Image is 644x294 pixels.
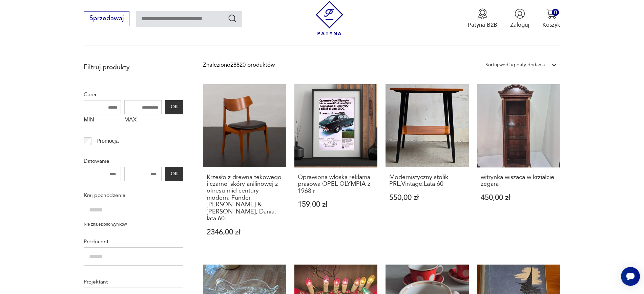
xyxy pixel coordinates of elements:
[477,8,488,19] img: Ikona medalu
[468,8,497,29] button: Patyna B2B
[97,137,119,145] p: Promocja
[542,8,560,29] button: 0Koszyk
[203,61,275,69] div: Znaleziono 28820 produktów
[389,174,465,188] h3: Modernistyczny stolik PRL,Vintage.Lata 60
[84,191,183,200] p: Kraj pochodzenia
[477,84,560,252] a: witrynka wisząca w krziałcie zegarawitrynka wisząca w krziałcie zegara450,00 zł
[84,16,129,22] a: Sprzedawaj
[84,157,183,165] p: Datowanie
[510,21,529,29] p: Zaloguj
[84,11,129,26] button: Sprzedawaj
[294,84,378,252] a: Oprawiona włoska reklama prasowa OPEL OLYMPIA z 1968 rOprawiona włoska reklama prasowa OPEL OLYMP...
[389,194,465,201] p: 550,00 zł
[485,61,545,69] div: Sortuj według daty dodania
[312,1,347,35] img: Patyna - sklep z meblami i dekoracjami vintage
[165,100,183,114] button: OK
[84,221,183,228] p: Nie znaleziono wyników
[203,84,286,252] a: Krzesło z drewna tekowego i czarnej skóry anilinowej z okresu mid century modern, Funder-Schmidt ...
[165,167,183,181] button: OK
[84,114,121,127] label: MIN
[386,84,469,252] a: Modernistyczny stolik PRL,Vintage.Lata 60Modernistyczny stolik PRL,Vintage.Lata 60550,00 zł
[84,90,183,99] p: Cena
[298,201,374,208] p: 159,00 zł
[207,229,283,236] p: 2346,00 zł
[84,63,183,72] p: Filtruj produkty
[621,267,640,286] iframe: Smartsupp widget button
[84,237,183,246] p: Producent
[228,14,237,23] button: Szukaj
[552,9,559,16] div: 0
[481,174,557,188] h3: witrynka wisząca w krziałcie zegara
[481,194,557,201] p: 450,00 zł
[298,174,374,195] h3: Oprawiona włoska reklama prasowa OPEL OLYMPIA z 1968 r
[468,21,497,29] p: Patyna B2B
[207,174,283,222] h3: Krzesło z drewna tekowego i czarnej skóry anilinowej z okresu mid century modern, Funder-[PERSON_...
[124,114,162,127] label: MAX
[515,8,525,19] img: Ikonka użytkownika
[510,8,529,29] button: Zaloguj
[546,8,557,19] img: Ikona koszyka
[468,8,497,29] a: Ikona medaluPatyna B2B
[84,277,183,286] p: Projektant
[542,21,560,29] p: Koszyk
